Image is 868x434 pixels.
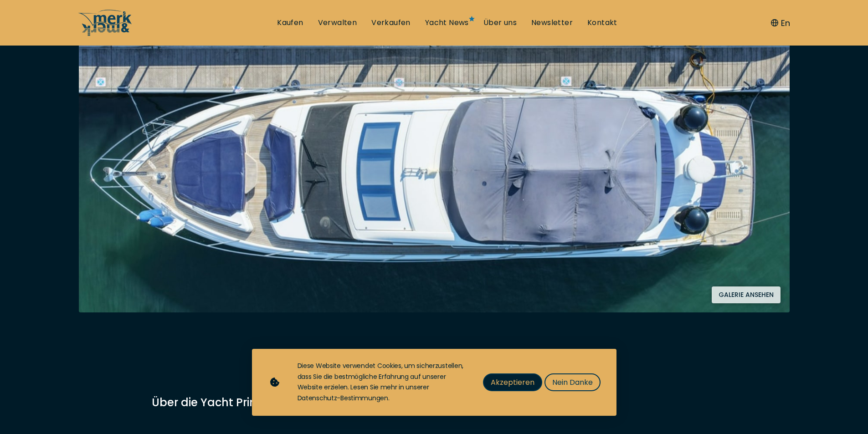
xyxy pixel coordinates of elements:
button: Galerie ansehen [712,286,781,303]
span: Akzeptieren [491,377,534,388]
span: Nein Danke [552,377,593,388]
button: Nein Danke [544,373,601,391]
h3: Über die Yacht Princess S60 [152,394,423,410]
a: Verwalten [318,18,357,28]
a: Yacht News [425,18,469,28]
a: Datenschutz-Bestimmungen [298,393,388,403]
a: Verkaufen [371,18,411,28]
a: Kontakt [587,18,617,28]
img: Merk&Merk [79,35,790,312]
a: Newsletter [531,18,573,28]
a: Kaufen [277,18,303,28]
button: Akzeptieren [483,373,542,391]
a: Über uns [483,18,517,28]
button: En [771,17,790,29]
div: Diese Website verwendet Cookies, um sicherzustellen, dass Sie die bestmögliche Erfahrung auf unse... [298,361,465,404]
